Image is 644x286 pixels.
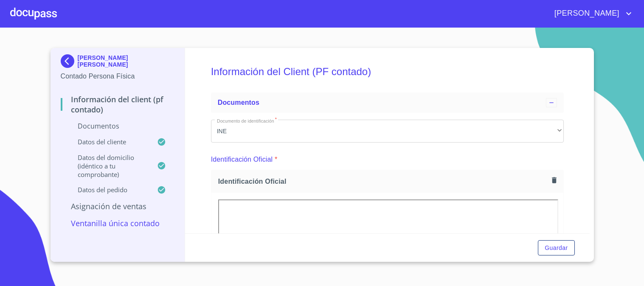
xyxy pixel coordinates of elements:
span: Guardar [545,243,568,253]
div: [PERSON_NAME] [PERSON_NAME] [61,54,175,71]
span: [PERSON_NAME] [548,7,624,20]
div: Documentos [211,93,564,113]
span: Identificación Oficial [218,177,548,186]
button: account of current user [548,7,634,20]
p: Información del Client (PF contado) [61,94,175,115]
p: Ventanilla única contado [61,218,175,228]
p: [PERSON_NAME] [PERSON_NAME] [78,54,175,68]
p: Documentos [61,121,175,131]
span: Documentos [218,99,259,106]
button: Guardar [538,240,574,256]
img: Docupass spot blue [61,54,78,68]
p: Identificación Oficial [211,154,273,165]
p: Datos del domicilio (idéntico a tu comprobante) [61,153,157,179]
h5: Información del Client (PF contado) [211,54,564,89]
p: Asignación de Ventas [61,201,175,211]
p: Datos del pedido [61,185,157,194]
p: Datos del cliente [61,137,157,146]
p: Contado Persona Física [61,71,175,81]
div: INE [211,120,564,143]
